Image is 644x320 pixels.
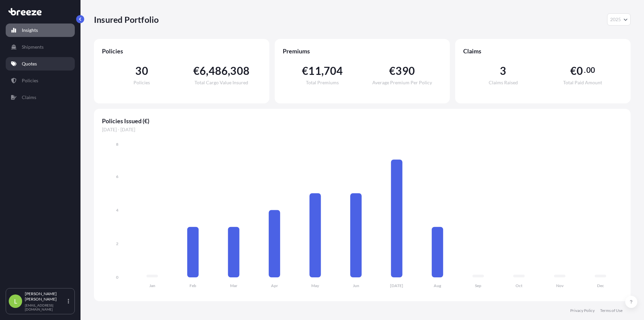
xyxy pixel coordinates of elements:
[102,117,623,125] span: Policies Issued (€)
[570,65,577,76] span: €
[116,142,118,147] tspan: 8
[475,283,481,288] tspan: Sep
[133,80,150,85] span: Policies
[22,77,38,84] p: Policies
[271,283,278,288] tspan: Apr
[94,14,159,25] p: Insured Portfolio
[516,283,523,288] tspan: Oct
[22,60,37,67] p: Quotes
[353,283,359,288] tspan: Jun
[22,27,38,34] p: Insights
[135,65,148,76] span: 30
[14,298,17,305] span: L
[116,208,118,213] tspan: 4
[584,67,586,73] span: .
[25,303,66,311] p: [EMAIL_ADDRESS][DOMAIN_NAME]
[586,67,595,73] span: 00
[434,283,441,288] tspan: Aug
[22,44,44,50] p: Shipments
[390,283,403,288] tspan: [DATE]
[389,65,395,76] span: €
[306,80,339,85] span: Total Premiums
[195,80,248,85] span: Total Cargo Value Insured
[556,283,564,288] tspan: Nov
[372,80,432,85] span: Average Premium Per Policy
[193,65,200,76] span: €
[600,308,623,313] a: Terms of Use
[102,126,623,133] span: [DATE] - [DATE]
[489,80,518,85] span: Claims Raised
[209,65,228,76] span: 486
[116,174,118,179] tspan: 6
[6,91,75,104] a: Claims
[324,65,343,76] span: 704
[6,24,75,37] a: Insights
[149,283,155,288] tspan: Jan
[570,308,595,313] a: Privacy Policy
[607,13,631,26] button: Year Selector
[610,16,621,23] span: 2025
[116,241,118,246] tspan: 2
[463,47,623,55] span: Claims
[308,65,321,76] span: 11
[500,65,506,76] span: 3
[577,65,583,76] span: 0
[230,65,250,76] span: 308
[200,65,206,76] span: 6
[6,40,75,54] a: Shipments
[25,291,66,302] p: [PERSON_NAME] [PERSON_NAME]
[22,94,36,101] p: Claims
[206,65,208,76] span: ,
[6,57,75,71] a: Quotes
[283,47,442,55] span: Premiums
[311,283,319,288] tspan: May
[597,283,604,288] tspan: Dec
[6,74,75,87] a: Policies
[228,65,230,76] span: ,
[302,65,308,76] span: €
[395,65,415,76] span: 390
[190,283,196,288] tspan: Feb
[563,80,602,85] span: Total Paid Amount
[116,275,118,280] tspan: 0
[321,65,324,76] span: ,
[230,283,237,288] tspan: Mar
[102,47,261,55] span: Policies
